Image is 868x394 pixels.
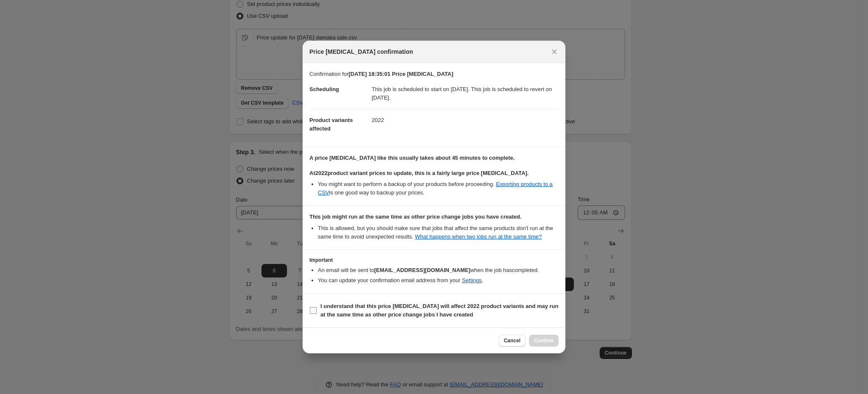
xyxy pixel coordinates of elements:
li: You can update your confirmation email address from your . [318,276,559,285]
a: Settings [462,277,482,283]
b: [DATE] 18:35:01 Price [MEDICAL_DATA] [348,71,453,77]
b: [EMAIL_ADDRESS][DOMAIN_NAME] [374,267,470,273]
li: An email will be sent to when the job has completed . [318,266,559,275]
li: You might want to perform a backup of your products before proceeding. is one good way to backup ... [318,180,559,197]
a: What happens when two jobs run at the same time? [415,233,542,240]
h3: Important [309,257,559,264]
b: I understand that this price [MEDICAL_DATA] will affect 2022 product variants and may run at the ... [320,303,559,318]
p: Confirmation for [309,70,559,78]
span: Product variants affected [309,117,353,132]
span: Scheduling [309,86,339,92]
b: A price [MEDICAL_DATA] like this usually takes about 45 minutes to complete. [309,155,515,161]
dd: This job is scheduled to start on [DATE]. This job is scheduled to revert on [DATE]. [372,78,559,109]
span: Cancel [504,337,520,344]
li: This is allowed, but you should make sure that jobs that affect the same products don ' t run at ... [318,224,559,241]
button: Close [548,46,560,58]
span: Price [MEDICAL_DATA] confirmation [309,47,413,56]
dd: 2022 [372,109,559,131]
b: At 2022 product variant prices to update, this is a fairly large price [MEDICAL_DATA]. [309,170,529,176]
b: This job might run at the same time as other price change jobs you have created. [309,214,522,220]
a: Exporting products to a CSV [318,181,553,196]
button: Cancel [499,335,526,347]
